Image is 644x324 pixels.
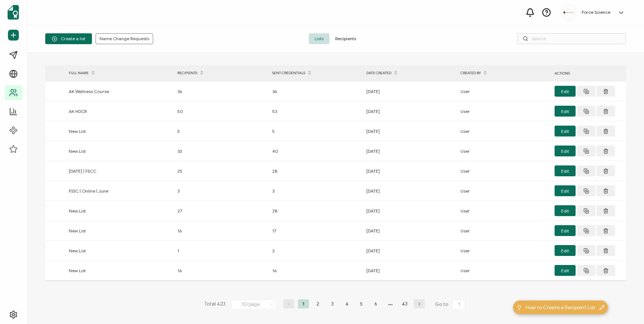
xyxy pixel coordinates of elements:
div: User [457,147,551,155]
div: [DATE] [363,107,457,115]
div: RECIPIENTS [174,67,269,79]
button: Edit [555,225,576,236]
button: Name Change Requests [96,33,153,44]
span: Total 423 [204,299,226,310]
li: 6 [370,299,381,308]
div: [DATE] [363,266,457,275]
div: [DATE] [363,147,457,155]
div: FSSC | Online | June [65,187,174,195]
button: Edit [555,165,576,176]
div: FULL NAME [65,67,174,79]
div: User [457,227,551,235]
div: User [457,266,551,275]
div: New List [65,147,174,155]
div: 17 [269,227,363,235]
div: AK HDCR [65,107,174,115]
button: Edit [555,126,576,136]
input: Select [231,300,276,310]
span: Create a list [52,36,85,42]
div: 36 [174,87,269,96]
div: 3 [174,187,269,195]
div: New List [65,207,174,215]
div: 5 [174,127,269,135]
div: SENT CREDENTIALS [269,67,363,79]
div: [DATE] [363,187,457,195]
div: User [457,207,551,215]
div: [DATE] | FSCC [65,167,174,175]
div: New List [65,247,174,255]
div: New List [65,227,174,235]
li: 2 [312,299,323,308]
div: New List [65,127,174,135]
div: 53 [269,107,363,115]
button: Edit [555,265,576,276]
div: [DATE] [363,207,457,215]
button: Edit [555,146,576,156]
span: Name Change Requests [100,37,149,41]
div: ACTIONS [551,69,623,77]
div: 28 [269,207,363,215]
div: 33 [174,147,269,155]
div: AK Wellness Course [65,87,174,96]
div: [DATE] [363,87,457,96]
button: Edit [555,106,576,117]
h5: Force Science [582,10,610,15]
div: User [457,87,551,96]
span: How to Create a Recipient List [526,304,595,311]
div: User [457,247,551,255]
button: Create a list [45,33,92,44]
div: 16 [174,266,269,275]
div: [DATE] [363,227,457,235]
div: 36 [269,87,363,96]
div: [DATE] [363,247,457,255]
img: sertifier-logomark-colored.svg [8,5,19,20]
li: 4 [341,299,352,308]
div: 5 [269,127,363,135]
li: 5 [356,299,367,308]
button: Edit [555,245,576,256]
div: New List [65,266,174,275]
div: User [457,127,551,135]
div: DATE CREATED [363,67,457,79]
li: 43 [399,299,410,308]
span: Go to [435,299,467,310]
span: Lists [309,33,329,44]
div: CREATED BY [457,67,551,79]
div: User [457,107,551,115]
div: [DATE] [363,127,457,135]
div: 28 [269,167,363,175]
li: 3 [327,299,338,308]
input: Search [517,33,626,44]
div: [DATE] [363,167,457,175]
button: Edit [555,86,576,97]
div: 16 [174,227,269,235]
div: User [457,167,551,175]
li: 1 [298,299,309,308]
div: 25 [174,167,269,175]
button: Edit [555,205,576,216]
div: 1 [174,247,269,255]
div: 50 [174,107,269,115]
div: User [457,187,551,195]
div: 3 [269,187,363,195]
img: d96c2383-09d7-413e-afb5-8f6c84c8c5d6.png [564,12,574,13]
div: 27 [174,207,269,215]
div: 2 [269,247,363,255]
div: 16 [269,266,363,275]
iframe: Chat Widget [608,289,644,324]
div: 40 [269,147,363,155]
img: minimize-icon.svg [599,305,605,310]
span: Recipients [329,33,362,44]
button: Edit [555,185,576,196]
